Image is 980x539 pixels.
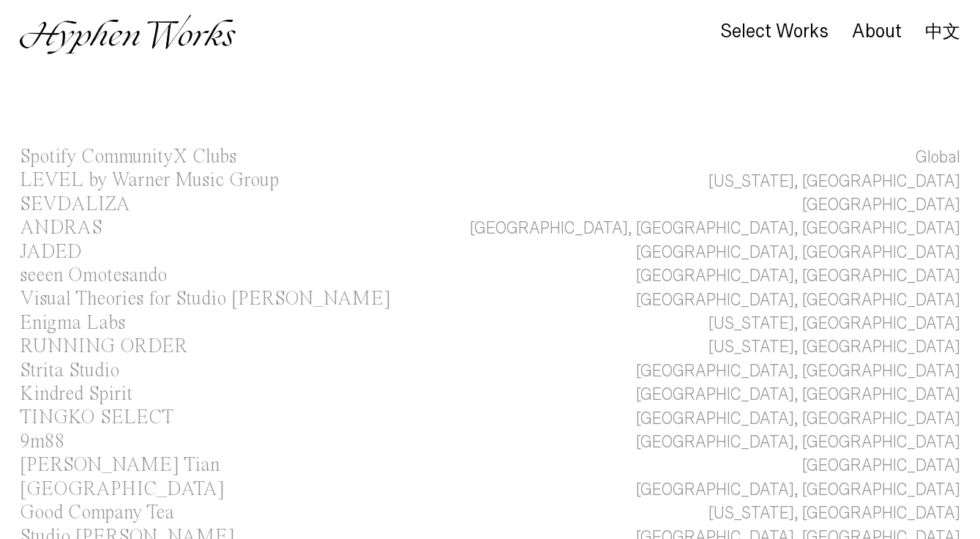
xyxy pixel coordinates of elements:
[925,23,960,40] a: 中文
[20,242,82,262] div: JADED
[470,217,960,240] div: [GEOGRAPHIC_DATA], [GEOGRAPHIC_DATA], [GEOGRAPHIC_DATA]
[708,502,960,525] div: [US_STATE], [GEOGRAPHIC_DATA]
[20,218,102,238] div: ANDRAS
[802,454,960,477] div: [GEOGRAPHIC_DATA]
[20,15,236,54] img: Hyphen Works
[708,335,960,359] div: [US_STATE], [GEOGRAPHIC_DATA]
[720,21,828,42] div: Select Works
[20,337,187,357] div: RUNNING ORDER
[636,289,960,312] div: [GEOGRAPHIC_DATA], [GEOGRAPHIC_DATA]
[20,289,391,309] div: Visual Theories for Studio [PERSON_NAME]
[708,170,960,193] div: [US_STATE], [GEOGRAPHIC_DATA]
[916,146,960,169] div: Global
[20,408,173,428] div: TINGKO SELECT
[20,195,130,215] div: SEVDALIZA
[20,147,236,167] div: Spotify CommunityX Clubs
[20,432,65,452] div: 9m88
[636,478,960,502] div: [GEOGRAPHIC_DATA], [GEOGRAPHIC_DATA]
[636,383,960,406] div: [GEOGRAPHIC_DATA], [GEOGRAPHIC_DATA]
[802,193,960,217] div: [GEOGRAPHIC_DATA]
[20,456,220,475] div: [PERSON_NAME] Tian
[636,431,960,454] div: [GEOGRAPHIC_DATA], [GEOGRAPHIC_DATA]
[636,264,960,288] div: [GEOGRAPHIC_DATA], [GEOGRAPHIC_DATA]
[20,384,132,404] div: Kindred Spirit
[20,361,119,381] div: Strita Studio
[636,241,960,264] div: [GEOGRAPHIC_DATA], [GEOGRAPHIC_DATA]
[20,171,279,190] div: LEVEL by Warner Music Group
[708,312,960,335] div: [US_STATE], [GEOGRAPHIC_DATA]
[20,503,174,523] div: Good Company Tea
[20,480,225,499] div: [GEOGRAPHIC_DATA]
[636,407,960,431] div: [GEOGRAPHIC_DATA], [GEOGRAPHIC_DATA]
[720,24,828,40] a: Select Works
[20,313,125,333] div: Enigma Labs
[636,360,960,383] div: [GEOGRAPHIC_DATA], [GEOGRAPHIC_DATA]
[852,24,902,40] a: About
[20,266,167,286] div: seeen Omotesando
[852,21,902,42] div: About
